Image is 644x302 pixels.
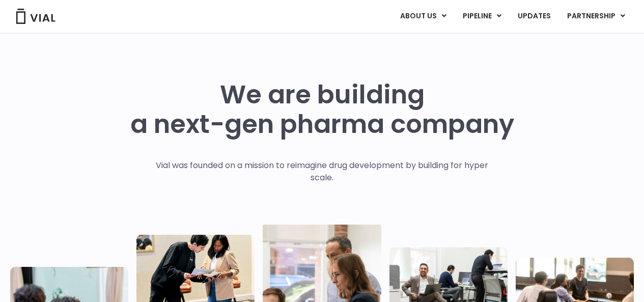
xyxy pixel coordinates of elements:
[15,9,56,24] img: Vial Logo
[455,8,509,25] a: PIPELINEMenu Toggle
[130,80,514,139] h1: We are building a next-gen pharma company
[510,8,558,25] a: UPDATES
[145,159,499,184] p: Vial was founded on a mission to reimagine drug development by building for hyper scale.
[392,8,454,25] a: ABOUT USMenu Toggle
[559,8,633,25] a: PARTNERSHIPMenu Toggle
